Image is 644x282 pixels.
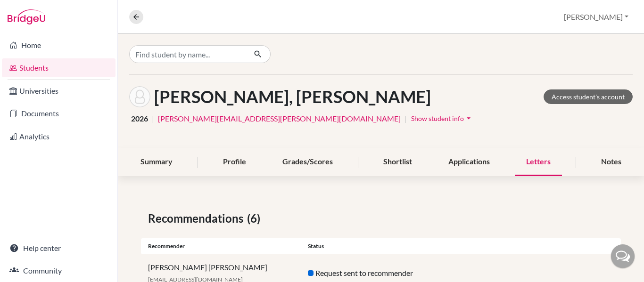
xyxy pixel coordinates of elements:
div: Recommender [141,242,301,250]
div: Letters [515,148,562,176]
a: Analytics [2,127,116,146]
div: Applications [437,148,501,176]
h1: [PERSON_NAME], [PERSON_NAME] [154,87,431,107]
a: Students [2,58,116,77]
button: Show student infoarrow_drop_down [411,111,474,126]
a: Universities [2,81,116,100]
a: Help center [2,239,116,258]
input: Find student by name... [129,45,246,63]
span: (6) [247,210,264,227]
a: Access student's account [544,89,633,104]
a: Home [2,36,116,55]
div: Status [301,242,461,250]
i: arrow_drop_down [464,113,473,123]
div: Notes [590,148,633,176]
button: [PERSON_NAME] [560,8,633,26]
span: 2026 [131,113,148,124]
span: | [405,113,407,124]
div: Profile [212,148,257,176]
a: Documents [2,104,116,123]
div: Summary [129,148,184,176]
span: Recommendations [148,210,247,227]
div: Request sent to recommender [301,267,461,279]
a: [PERSON_NAME][EMAIL_ADDRESS][PERSON_NAME][DOMAIN_NAME] [158,113,401,124]
div: Grades/Scores [271,148,344,176]
img: Bridge-U [8,9,45,24]
div: Shortlist [372,148,423,176]
span: Show student info [411,114,464,122]
a: Community [2,261,116,280]
img: Marco Antonio Recinos Salazar's avatar [129,86,150,107]
span: | [152,113,154,124]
